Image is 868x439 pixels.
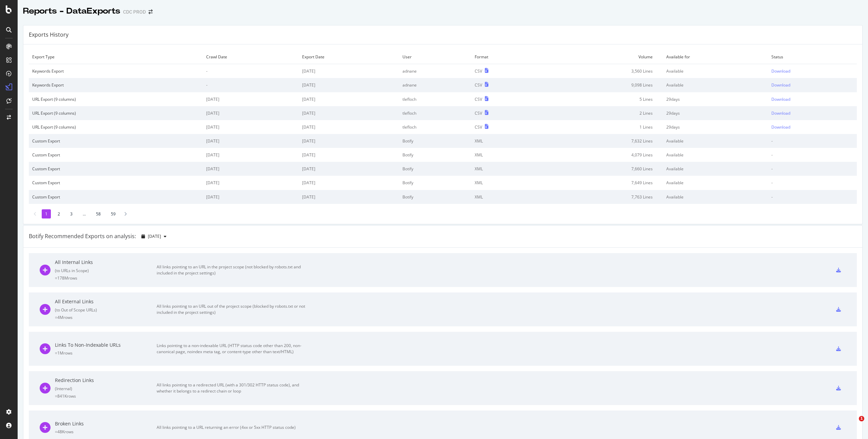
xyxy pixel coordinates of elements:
div: URL Export (9 columns) [32,96,199,102]
td: [DATE] [299,78,399,92]
td: - [768,148,857,162]
td: 2 Lines [542,106,663,120]
div: Keywords Export [32,68,199,74]
div: = 1M rows [55,350,157,356]
td: [DATE] [299,92,399,106]
div: Available [666,82,765,88]
div: CDC PROD [123,8,146,15]
li: 3 [67,209,76,218]
div: Reports - DataExports [23,5,120,17]
td: Export Type [29,50,203,64]
div: csv-export [836,386,841,390]
div: Links To Non-Indexable URLs [55,342,157,348]
td: Crawl Date [203,50,298,64]
td: 3,560 Lines [542,64,663,78]
td: tlefloch [399,106,472,120]
td: Available for [663,50,768,64]
div: Custom Export [32,180,199,186]
td: [DATE] [203,134,298,148]
li: 1 [42,209,51,218]
div: Download [771,68,790,74]
td: - [768,134,857,148]
div: csv-export [836,346,841,351]
td: 29 days [663,120,768,134]
td: Status [768,50,857,64]
li: 58 [93,209,104,218]
td: 7,763 Lines [542,190,663,204]
a: Download [771,124,853,130]
div: All links pointing to a redirected URL (with a 301/302 HTTP status code), and whether it belongs ... [157,382,309,394]
div: All links pointing to an URL out of the project scope (blocked by robots.txt or not included in t... [157,303,309,316]
td: [DATE] [203,106,298,120]
div: All Internal Links [55,259,157,266]
td: Botify [399,162,472,176]
div: Download [771,124,790,130]
button: [DATE] [139,231,169,242]
div: ( Internal ) [55,386,157,392]
div: Broken Links [55,420,157,427]
a: Download [771,68,853,74]
div: Custom Export [32,138,199,144]
td: - [768,162,857,176]
div: csv-export [836,268,841,272]
td: [DATE] [203,120,298,134]
td: Volume [542,50,663,64]
td: [DATE] [299,176,399,190]
td: Export Date [299,50,399,64]
div: Available [666,68,765,74]
div: All links pointing to an URL in the project scope (not blocked by robots.txt and included in the ... [157,264,309,276]
div: Download [771,96,790,102]
div: csv-export [836,425,841,430]
td: XML [471,190,542,204]
td: 29 days [663,92,768,106]
div: Custom Export [32,166,199,172]
td: [DATE] [299,120,399,134]
div: CSV [475,82,482,88]
td: 4,079 Lines [542,148,663,162]
td: [DATE] [299,134,399,148]
li: ... [79,209,89,218]
div: All links pointing to a URL returning an error (4xx or 5xx HTTP status code) [157,424,309,431]
div: Redirection Links [55,377,157,384]
td: [DATE] [299,106,399,120]
span: 2025 Sep. 19th [148,233,161,239]
div: = 841K rows [55,393,157,399]
td: tlefloch [399,92,472,106]
a: Download [771,96,853,102]
td: [DATE] [299,190,399,204]
div: Links pointing to a non-indexable URL (HTTP status code other than 200, non-canonical page, noind... [157,343,309,355]
div: Custom Export [32,194,199,200]
td: - [768,176,857,190]
td: adnane [399,78,472,92]
div: Custom Export [32,152,199,158]
td: XML [471,148,542,162]
div: Available [666,180,765,186]
td: tlefloch [399,120,472,134]
td: [DATE] [203,176,298,190]
div: Download [771,110,790,116]
div: Available [666,138,765,144]
td: [DATE] [203,162,298,176]
li: 59 [107,209,119,218]
td: [DATE] [203,190,298,204]
div: CSV [475,110,482,116]
td: XML [471,162,542,176]
td: XML [471,134,542,148]
td: XML [471,176,542,190]
div: Available [666,194,765,200]
td: - [203,78,298,92]
td: 7,632 Lines [542,134,663,148]
td: Botify [399,134,472,148]
td: Botify [399,190,472,204]
div: Botify Recommended Exports on analysis: [29,232,136,240]
iframe: Intercom live chat [845,416,861,432]
div: CSV [475,68,482,74]
div: CSV [475,96,482,102]
div: Download [771,82,790,88]
td: 5 Lines [542,92,663,106]
td: 9,098 Lines [542,78,663,92]
div: CSV [475,124,482,130]
div: Available [666,152,765,158]
div: = 178M rows [55,275,157,281]
div: URL Export (9 columns) [32,124,199,130]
